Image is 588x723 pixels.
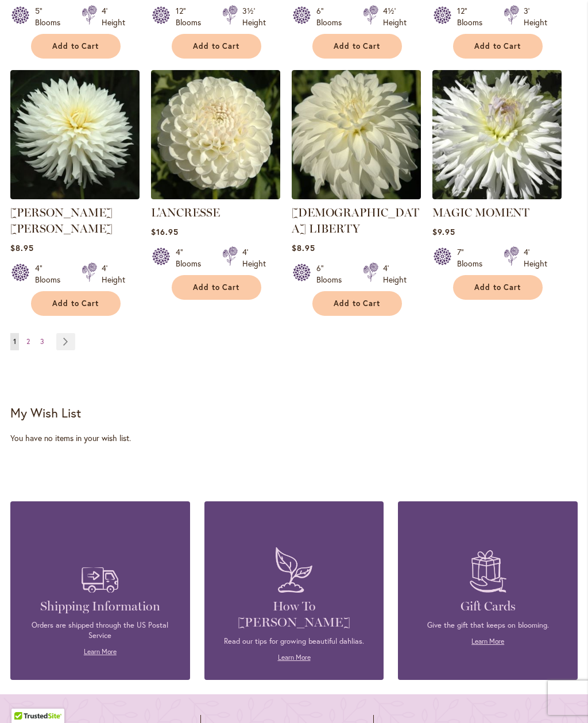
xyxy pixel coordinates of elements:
[151,226,179,237] span: $16.95
[28,620,173,641] p: Orders are shipped through the US Postal Service
[172,34,261,59] button: Add to Cart
[524,246,547,269] div: 4' Height
[432,226,455,237] span: $9.95
[193,283,240,292] span: Add to Cart
[524,5,547,28] div: 3' Height
[31,291,121,316] button: Add to Cart
[52,41,99,51] span: Add to Cart
[172,275,261,300] button: Add to Cart
[334,41,381,51] span: Add to Cart
[432,191,562,202] a: MAGIC MOMENT
[278,653,311,662] a: Learn More
[292,191,421,202] a: LADY LIBERTY
[316,5,349,28] div: 6" Blooms
[10,70,140,199] img: JACK FROST
[292,70,421,199] img: LADY LIBERTY
[383,5,407,28] div: 4½' Height
[453,275,543,300] button: Add to Cart
[24,333,33,350] a: 2
[35,262,68,285] div: 4" Blooms
[151,206,220,219] a: L'ANCRESSE
[432,70,562,199] img: MAGIC MOMENT
[31,34,121,59] button: Add to Cart
[222,636,367,647] p: Read our tips for growing beautiful dahlias.
[37,333,47,350] a: 3
[176,246,208,269] div: 4" Blooms
[13,337,16,346] span: 1
[10,191,140,202] a: JACK FROST
[242,5,266,28] div: 3½' Height
[10,404,81,421] strong: My Wish List
[471,637,504,645] a: Learn More
[26,337,30,346] span: 2
[312,34,402,59] button: Add to Cart
[35,5,68,28] div: 5" Blooms
[10,206,113,235] a: [PERSON_NAME] [PERSON_NAME]
[102,5,125,28] div: 4' Height
[312,291,402,316] button: Add to Cart
[151,70,280,199] img: L'ANCRESSE
[10,432,578,444] div: You have no items in your wish list.
[40,337,44,346] span: 3
[176,5,208,28] div: 12" Blooms
[415,620,560,631] p: Give the gift that keeps on blooming.
[102,262,125,285] div: 4' Height
[242,246,266,269] div: 4' Height
[222,598,367,631] h4: How To [PERSON_NAME]
[474,283,521,292] span: Add to Cart
[151,191,280,202] a: L'ANCRESSE
[432,206,529,219] a: MAGIC MOMENT
[457,5,490,28] div: 12" Blooms
[28,598,173,614] h4: Shipping Information
[292,242,315,253] span: $8.95
[383,262,407,285] div: 4' Height
[457,246,490,269] div: 7" Blooms
[10,242,34,253] span: $8.95
[316,262,349,285] div: 6" Blooms
[453,34,543,59] button: Add to Cart
[334,299,381,308] span: Add to Cart
[415,598,560,614] h4: Gift Cards
[193,41,240,51] span: Add to Cart
[84,647,117,656] a: Learn More
[52,299,99,308] span: Add to Cart
[9,682,41,714] iframe: Launch Accessibility Center
[292,206,419,235] a: [DEMOGRAPHIC_DATA] LIBERTY
[474,41,521,51] span: Add to Cart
